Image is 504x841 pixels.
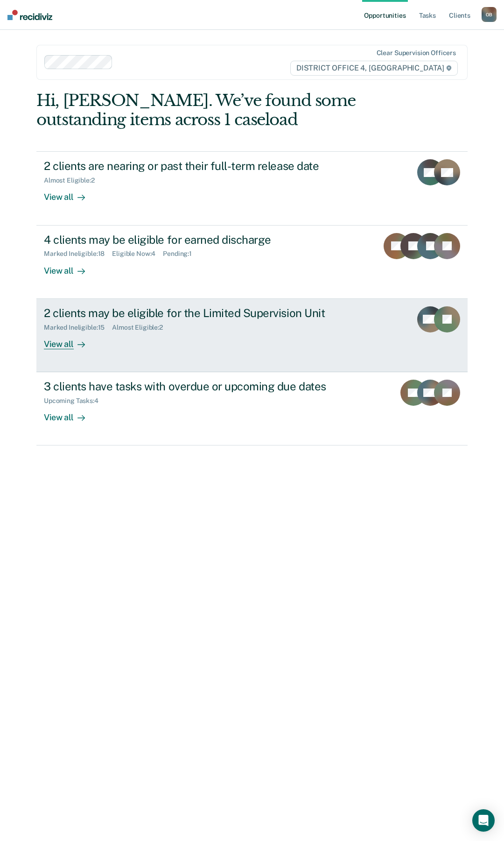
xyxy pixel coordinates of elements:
div: 3 clients have tasks with overdue or upcoming due dates [44,380,371,393]
div: O B [482,7,497,22]
div: Clear supervision officers [377,49,456,57]
div: View all [44,331,96,349]
div: View all [44,258,96,276]
span: DISTRICT OFFICE 4, [GEOGRAPHIC_DATA] [290,61,458,76]
div: 2 clients may be eligible for the Limited Supervision Unit [44,306,371,320]
a: 4 clients may be eligible for earned dischargeMarked Ineligible:18Eligible Now:4Pending:1View all [36,226,468,299]
div: View all [44,184,96,203]
div: 2 clients are nearing or past their full-term release date [44,159,371,173]
div: Almost Eligible : 2 [112,324,170,332]
div: View all [44,405,96,423]
div: Marked Ineligible : 15 [44,324,112,332]
div: Eligible Now : 4 [112,250,163,258]
div: Marked Ineligible : 18 [44,250,112,258]
a: 2 clients are nearing or past their full-term release dateAlmost Eligible:2View all [36,151,468,225]
img: Recidiviz [7,10,52,20]
div: Almost Eligible : 2 [44,177,102,184]
div: Pending : 1 [163,250,199,258]
div: Open Intercom Messenger [472,809,495,832]
a: 2 clients may be eligible for the Limited Supervision UnitMarked Ineligible:15Almost Eligible:2Vi... [36,299,468,372]
div: Hi, [PERSON_NAME]. We’ve found some outstanding items across 1 caseload [36,91,381,129]
div: 4 clients may be eligible for earned discharge [44,233,371,247]
a: 3 clients have tasks with overdue or upcoming due datesUpcoming Tasks:4View all [36,372,468,445]
button: OB [482,7,497,22]
div: Upcoming Tasks : 4 [44,397,106,405]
